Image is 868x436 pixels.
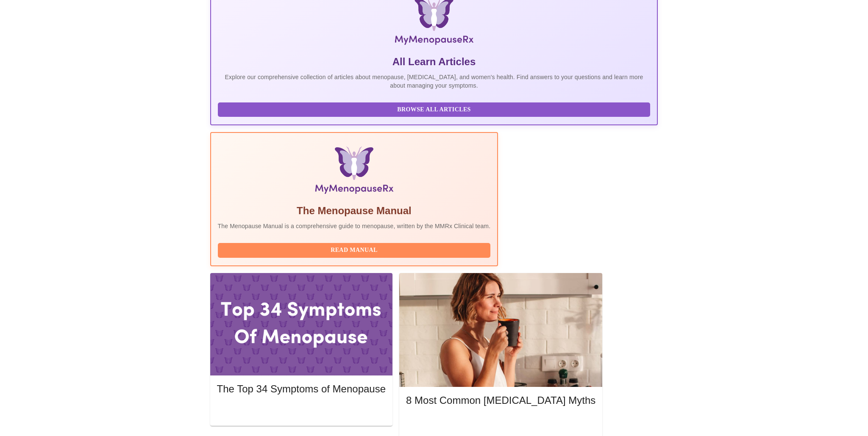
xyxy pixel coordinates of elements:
h5: The Top 34 Symptoms of Menopause [217,382,386,396]
p: The Menopause Manual is a comprehensive guide to menopause, written by the MMRx Clinical team. [218,222,491,230]
h5: The Menopause Manual [218,204,491,218]
button: Read Manual [218,243,491,258]
button: Read More [217,403,386,418]
button: Read More [406,415,595,430]
span: Read Manual [226,245,482,256]
a: Read Manual [218,246,493,253]
span: Read More [415,417,587,428]
p: Explore our comprehensive collection of articles about menopause, [MEDICAL_DATA], and women's hea... [218,73,651,90]
a: Read More [217,406,388,414]
h5: All Learn Articles [218,55,651,69]
h5: 8 Most Common [MEDICAL_DATA] Myths [406,394,595,407]
a: Browse All Articles [218,105,653,113]
a: Read More [406,418,598,425]
span: Read More [225,406,377,416]
span: Browse All Articles [226,105,642,115]
img: Menopause Manual [261,146,447,197]
button: Browse All Articles [218,102,651,117]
